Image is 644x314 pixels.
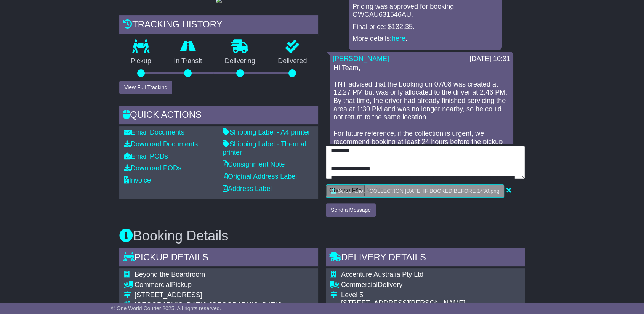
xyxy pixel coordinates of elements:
div: [DATE] 10:31 [469,55,510,63]
a: Shipping Label - A4 printer [223,128,310,136]
p: Pickup [119,57,163,66]
a: Invoice [124,176,151,184]
a: Original Address Label [223,173,297,180]
div: Pickup [135,281,281,289]
a: Consignment Note [223,160,285,168]
h3: Booking Details [119,228,525,244]
div: Level 5 [341,291,520,300]
p: Delivering [213,57,267,66]
span: Accenture Australia Pty Ltd [341,271,423,278]
div: Quick Actions [119,106,318,126]
p: Final price: $132.35. [352,23,498,31]
a: Download Documents [124,140,198,148]
p: In Transit [163,57,214,66]
p: Delivered [267,57,319,66]
div: Delivery [341,281,520,289]
button: View Full Tracking [119,81,172,94]
a: Download PODs [124,164,181,172]
div: [GEOGRAPHIC_DATA], [GEOGRAPHIC_DATA] [135,301,281,309]
a: [PERSON_NAME] [333,55,389,62]
p: Hi Team, TNT advised that the booking on 07/08 was created at 12:27 PM but was only allocated to ... [333,64,509,187]
span: © One World Courier 2025. All rights reserved. [111,305,221,311]
div: Delivery Details [326,248,525,269]
div: Pickup Details [119,248,318,269]
span: Commercial [341,281,378,288]
span: Beyond the Boardroom [135,271,205,278]
a: Shipping Label - Thermal printer [223,140,306,156]
span: Commercial [135,281,171,288]
div: Tracking history [119,15,318,36]
div: [STREET_ADDRESS] [135,291,281,300]
a: Email PODs [124,152,168,160]
a: here [392,35,405,42]
div: [STREET_ADDRESS][PERSON_NAME] [341,299,520,308]
a: Address Label [223,185,272,192]
a: Email Documents [124,128,184,136]
p: More details: . [352,35,498,43]
p: Pricing was approved for booking OWCAU631546AU. [352,3,498,19]
button: Send a Message [326,203,376,217]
